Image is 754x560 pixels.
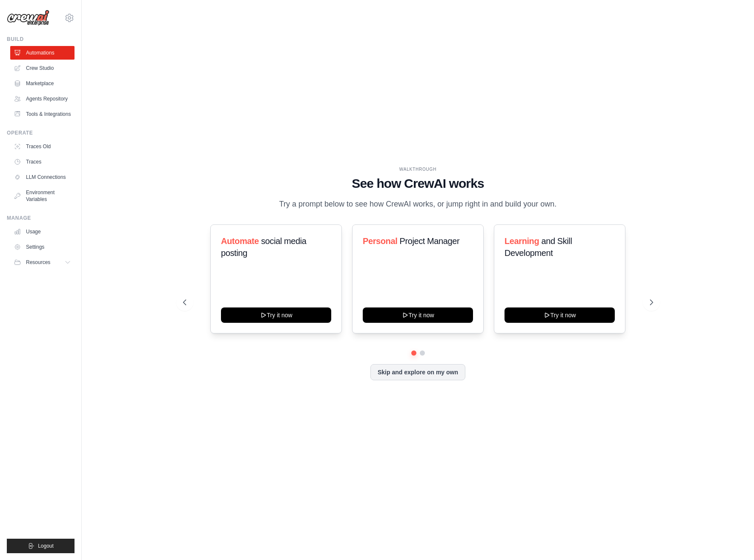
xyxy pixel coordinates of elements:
[221,236,259,246] span: Automate
[7,215,75,221] div: Manage
[363,236,397,246] span: Personal
[10,107,75,121] a: Tools & Integrations
[10,140,75,153] a: Traces Old
[7,10,49,26] img: Logo
[275,198,561,210] p: Try a prompt below to see how CrewAI works, or jump right in and build your own.
[183,166,653,172] div: WALKTHROUGH
[7,539,75,553] button: Logout
[10,170,75,184] a: LLM Connections
[10,240,75,254] a: Settings
[183,176,653,191] h1: See how CrewAI works
[10,186,75,206] a: Environment Variables
[10,256,75,269] button: Resources
[10,92,75,106] a: Agents Repository
[26,259,50,266] span: Resources
[505,307,615,323] button: Try it now
[10,61,75,75] a: Crew Studio
[370,364,465,380] button: Skip and explore on my own
[10,155,75,169] a: Traces
[505,236,572,258] span: and Skill Development
[10,225,75,238] a: Usage
[7,129,75,136] div: Operate
[10,46,75,60] a: Automations
[363,307,473,323] button: Try it now
[399,236,459,246] span: Project Manager
[221,307,331,323] button: Try it now
[38,543,54,549] span: Logout
[221,236,307,258] span: social media posting
[505,236,539,246] span: Learning
[7,36,75,43] div: Build
[10,77,75,90] a: Marketplace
